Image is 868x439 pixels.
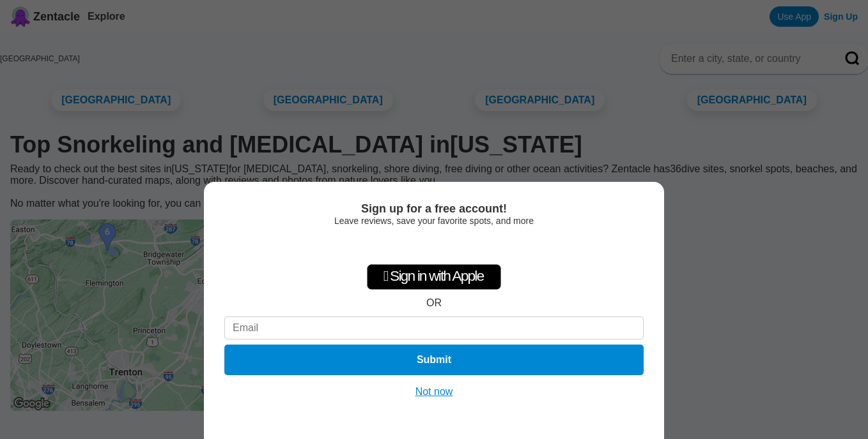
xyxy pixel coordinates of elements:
button: Submit [224,345,644,375]
div: Sign in with Apple [367,264,501,290]
div: Leave reviews, save your favorite spots, and more [224,216,644,226]
div: OR [426,297,442,309]
iframe: Sign in with Google Button [371,232,497,260]
div: Sign up for a free account! [224,202,644,216]
input: Email [224,316,644,339]
button: Not now [412,385,457,398]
